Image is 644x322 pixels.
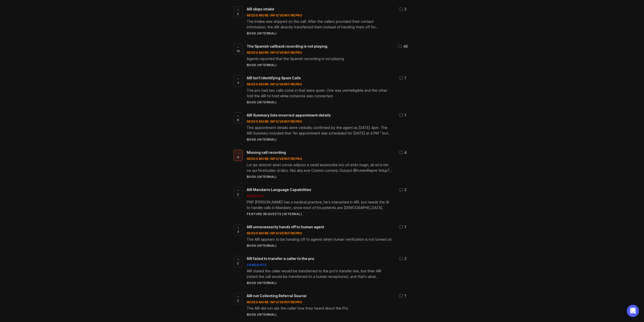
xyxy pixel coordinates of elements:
[247,237,393,242] div: The AIR appears to be handing off to agents when human verification is not turned on.
[247,293,411,317] a: AIR not Collecting Referral Sourceneeds more info/verif/reproThe AIR did not ask the caller how t...
[247,231,302,235] div: needs more info/verif/repro
[247,88,393,99] div: The pro had two calls come in that were spam. One was unintelligible and the other told the AIR t...
[247,306,393,311] div: The AIR did not ask the caller how they heard about the Pro
[247,56,392,62] div: Agents reported that the Spanish recording is not playing.
[403,44,408,49] span: 46
[247,150,411,179] a: Missing call recordingneeds more info/verif/reproLor ips dolorsit amet conse adipisci e sedd eius...
[247,6,411,35] a: AIR skips intakeneeds more info/verif/reproThe Intake was skipped on this call. After the callers...
[247,150,286,155] span: Missing call recording
[247,256,411,285] a: AIR failed to transfer a caller to the procandidateAIR stated the caller would be transferred to ...
[237,261,239,266] span: 5
[247,294,306,298] span: AIR not Collecting Referral Source
[247,256,314,261] span: AIR failed to transfer a caller to the pro
[247,137,393,142] div: Bugs (Internal)
[234,187,243,198] button: 2
[247,263,267,267] div: candidate
[247,187,411,216] a: AIR Mandarin Language CapabilitiesbacklogPNP [PERSON_NAME] has a medical practice, he's intereste...
[404,293,406,299] span: 1
[404,224,406,230] span: 1
[247,225,324,229] span: AIR unnecessarily hands off to human agent
[247,187,311,192] span: AIR Mandarin Language Capabilities
[234,293,243,304] button: 2
[247,112,411,142] a: AIR Summary lists incorrect appointment detailsneeds more info/verif/reproThe appointment details...
[237,81,239,85] span: 4
[234,112,243,124] button: 6
[247,125,393,136] div: The appointment details were verbally confirmed by the agent as [DATE] 4pm. The AIR Summary inclu...
[237,12,239,16] span: 2
[237,298,239,303] span: 2
[247,31,393,35] div: Bugs (Internal)
[247,224,411,248] a: AIR unnecessarily hands off to human agentneeds more info/verif/reproThe AIR appears to be handin...
[247,281,393,285] div: Bugs (Internal)
[247,63,392,67] div: Bugs (Internal)
[247,157,302,161] div: needs more info/verif/repro
[404,187,406,193] span: 2
[237,192,239,197] span: 2
[247,76,301,80] span: AIR Isn't Identifying Spam Calls
[234,150,243,161] button: 9
[247,44,328,48] span: The Spanish callback recording is not playing.
[247,75,411,104] a: AIR Isn't Identifying Spam Callsneeds more info/verif/reproThe pro had two calls come in that wer...
[247,243,393,248] div: Bugs (Internal)
[247,44,411,67] a: The Spanish callback recording is not playing.needs more info/verif/reproAgents reported that the...
[247,50,302,55] div: needs more info/verif/repro
[247,199,393,211] div: PNP [PERSON_NAME] has a medical practice, he's interested in AIR, but needs the AI to handle call...
[404,150,407,155] span: 4
[404,256,406,261] span: 2
[247,212,393,216] div: Feature Requests (Internal)
[247,300,302,304] div: needs more info/verif/repro
[247,100,393,104] div: Bugs (Internal)
[234,256,243,267] button: 5
[234,44,243,55] button: 10
[234,75,243,86] button: 4
[247,162,393,173] div: Lor ips dolorsit amet conse adipisci e sedd eiusmodte inci utl etdo magn, ali en'a min ve qui Nos...
[404,75,406,81] span: 1
[404,112,406,118] span: 1
[237,155,239,159] span: 9
[234,224,243,235] button: 4
[247,175,393,179] div: Bugs (Internal)
[247,119,302,124] div: needs more info/verif/repro
[236,49,240,53] span: 10
[247,7,274,11] span: AIR skips intake
[627,305,639,317] div: Open Intercom Messenger
[247,194,263,198] div: backlog
[234,6,243,17] button: 2
[404,6,406,12] span: 2
[237,118,239,122] span: 6
[247,19,393,30] div: The Intake was skipped on this call. After the callers provided their contact information, the AI...
[247,312,393,317] div: Bugs (Internal)
[237,230,239,234] span: 4
[247,13,302,17] div: needs more info/verif/repro
[247,113,331,117] span: AIR Summary lists incorrect appointment details
[247,268,393,279] div: AIR stated the caller would be transferred to the pro's transfer line, but then AIR stated the ca...
[247,82,302,86] div: needs more info/verif/repro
